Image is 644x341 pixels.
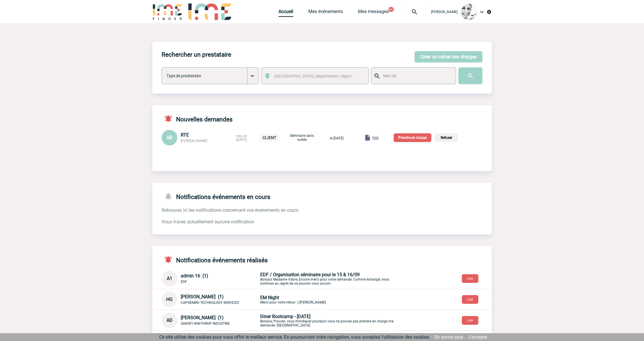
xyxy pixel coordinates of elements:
img: notifications-active-24-px-r.png [164,114,176,123]
h4: Rechercher un prestataire [162,51,231,58]
span: Ce site utilise des cookies pour vous offrir le meilleur service. En poursuivant votre navigation... [159,334,430,340]
span: AD [167,317,173,323]
button: 99+ [388,7,394,12]
a: AD [PERSON_NAME] (1) SANOFI WINTHROP INDUSTRIE Diner Bootcamp - [DATE]Bonjour, Pouvez- vous m'ind... [162,317,397,323]
a: HG [PERSON_NAME] (1) CAPGEMINI TECHNOLOGY SERVICES EM NightMerci pour votre retour :) [PERSON_NAME] [162,296,397,302]
button: Lire [462,316,478,325]
span: A1 [167,276,172,281]
span: HG [166,297,173,302]
span: Voir [372,136,379,140]
img: notifications-24-px-g.png [164,192,176,200]
span: le [DATE] [330,136,343,140]
a: Accueil [278,9,293,17]
span: admin 16 (1) [181,273,208,279]
h4: Nouvelles demandes [162,114,233,123]
p: Prendre en charge [394,133,431,142]
img: folder.png [364,134,371,141]
h4: Notifications événements en cours [162,192,270,200]
span: Diner Bootcamp - [DATE] [260,314,310,319]
img: notifications-active-24-px-r.png [164,255,176,264]
p: Séminaire sans nuitée [287,134,316,142]
span: [PERSON_NAME] [431,10,457,14]
span: CAPGEMINI TECHNOLOGY SERVICES [181,301,239,305]
span: [PERSON_NAME] [181,139,207,143]
span: EDF [181,280,187,284]
span: reçu le [DATE] [236,134,247,142]
span: [PERSON_NAME] (1) [181,294,224,299]
p: Refuser [435,133,458,142]
p: Merci pour votre retour :) [PERSON_NAME] [260,295,397,304]
span: [GEOGRAPHIC_DATA], département, région... [274,74,355,78]
span: Vous n'avez actuellement aucune notification [162,219,254,225]
img: 103013-0.jpeg [461,4,477,20]
span: AB [167,135,172,140]
input: Mot clé [382,72,451,80]
a: Mes événements [308,9,343,17]
span: SANOFI WINTHROP INDUSTRIE [181,322,230,326]
img: IME-Finder [152,3,182,20]
p: Bonjour, Pouvez- vous m'indiquer pourquoi vous ne pouvez pas prendre en charge ma demande. [GEOGR... [260,314,397,327]
p: CLIENT [260,134,279,141]
a: J'accepte [468,334,487,340]
a: En savoir plus [435,334,463,340]
div: Conversation privée : Client - Agence [162,313,492,328]
p: Bonjour Madame Vabre, Encore merci pour votre demande. Comme échangé, nous sommes au regret de ne... [260,272,397,286]
button: Lire [462,295,478,304]
h4: Notifications événements réalisés [162,255,268,264]
a: A1 admin 16 (1) EDF EDF / Organisation séminaire pour le 15 & 16/09Bonjour Madame Vabre, Encore m... [162,275,397,281]
div: Conversation privée : Client - Agence [162,271,492,286]
a: Voir [350,134,380,140]
a: Lire [457,317,483,323]
a: Lire [457,296,483,302]
span: EM Night [260,295,279,300]
a: Mes messages [358,9,389,17]
span: RTE [181,132,189,138]
input: Submit [458,67,482,84]
span: Retrouvez ici les notifications concernant vos évenements en cours. [162,207,299,213]
span: [PERSON_NAME] (1) [181,315,224,320]
button: Lire [462,274,478,283]
div: Conversation privée : Client - Agence [162,292,492,307]
a: Lire [457,275,483,281]
span: EDF / Organisation séminaire pour le 15 & 16/09 [260,272,360,277]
